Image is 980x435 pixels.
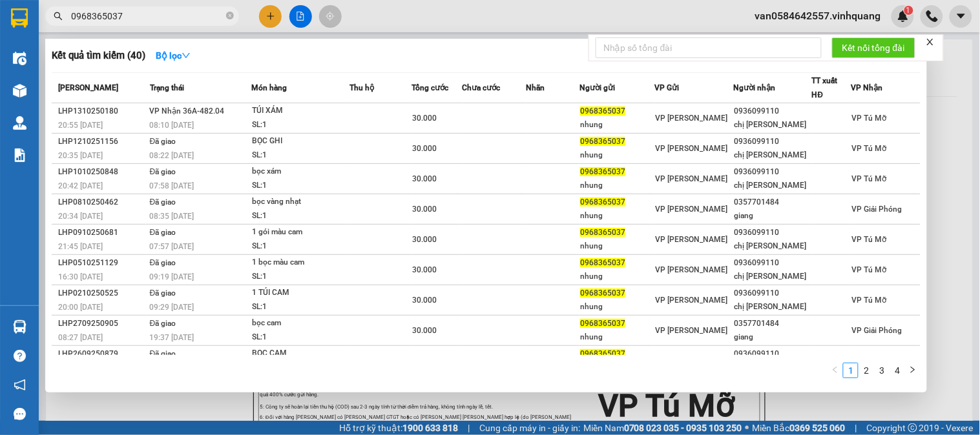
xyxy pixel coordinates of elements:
a: 4 [890,363,904,378]
span: Đã giao [150,167,176,176]
div: 0936099110 [734,347,811,361]
span: 20:35 [DATE] [58,151,103,160]
div: LHP0910250681 [58,226,146,239]
span: Đã giao [150,228,176,237]
span: 19:37 [DATE] [150,333,194,342]
span: VP Nhận 36A-482.04 [150,106,225,116]
span: 0968365037 [580,349,625,358]
span: down [182,51,191,60]
span: Kết nối tổng đài [842,41,905,55]
div: LHP1010250848 [58,165,146,179]
span: 30.000 [413,174,437,183]
span: close-circle [226,10,234,23]
span: Đã giao [150,197,176,207]
h3: Kết quả tìm kiếm ( 40 ) [52,49,145,63]
img: warehouse-icon [13,116,26,130]
span: Món hàng [251,83,287,92]
div: nhung [580,148,654,162]
div: 0936099110 [734,287,811,300]
div: bọc cam [252,316,349,330]
span: VP [PERSON_NAME] [656,235,728,244]
span: 30.000 [413,235,437,244]
span: 21:45 [DATE] [58,242,103,251]
div: 0936099110 [734,135,811,148]
span: Trạng thái [150,83,185,92]
div: nhung [580,179,654,192]
span: 16:30 [DATE] [58,272,103,281]
span: close-circle [226,12,234,19]
div: SL: 1 [252,148,349,163]
span: 08:22 [DATE] [150,151,194,160]
span: VP [PERSON_NAME] [656,205,728,214]
span: VP Tú Mỡ [851,265,886,274]
span: VP Tú Mỡ [851,235,886,244]
span: VP [PERSON_NAME] [656,326,728,335]
div: nhung [580,270,654,283]
li: Next Page [905,363,921,378]
span: 07:57 [DATE] [150,242,194,251]
span: Người nhận [733,83,775,92]
span: VP [PERSON_NAME] [656,174,728,183]
input: Nhập số tổng đài [596,37,822,58]
div: chị [PERSON_NAME] [734,270,811,283]
div: giang [734,209,811,223]
img: solution-icon [13,148,26,162]
button: Kết nối tổng đài [832,37,915,58]
span: VP Tú Mỡ [851,296,886,305]
div: 1 TÚI CAM [252,286,349,300]
div: SL: 1 [252,179,349,193]
div: LHP1310250180 [58,105,146,118]
span: right [909,366,917,374]
span: 0968365037 [580,106,625,116]
span: notification [14,379,26,391]
span: 30.000 [413,205,437,214]
li: 1 [843,363,859,378]
span: Nhãn [526,83,545,92]
div: 0936099110 [734,165,811,179]
span: VP [PERSON_NAME] [656,265,728,274]
span: 09:19 [DATE] [150,272,194,281]
span: VP [PERSON_NAME] [656,296,728,305]
button: left [828,363,843,378]
div: nhung [580,300,654,314]
div: chị [PERSON_NAME] [734,118,811,132]
span: 20:00 [DATE] [58,303,103,312]
span: question-circle [14,350,26,362]
span: 08:35 [DATE] [150,212,194,221]
span: 0968365037 [580,319,625,328]
span: Đã giao [150,258,176,267]
span: Đã giao [150,288,176,298]
span: VP [PERSON_NAME] [656,114,728,123]
span: 30.000 [413,144,437,153]
span: VP Tú Mỡ [851,114,886,123]
div: BỌC CAM [252,347,349,361]
span: VP Gửi [655,83,680,92]
div: chị [PERSON_NAME] [734,300,811,314]
div: SL: 1 [252,330,349,345]
span: 20:34 [DATE] [58,212,103,221]
img: warehouse-icon [13,84,26,97]
span: 20:42 [DATE] [58,181,103,190]
span: Đã giao [150,349,176,358]
span: close [926,37,935,46]
span: message [14,408,26,420]
span: 09:29 [DATE] [150,303,194,312]
li: 2 [859,363,874,378]
span: VP Tú Mỡ [851,174,886,183]
span: 20:55 [DATE] [58,121,103,130]
span: VP Nhận [851,83,882,92]
span: 0968365037 [580,228,625,237]
span: VP Giải Phóng [851,326,902,335]
button: right [905,363,921,378]
strong: Bộ lọc [156,50,191,61]
div: 0936099110 [734,256,811,270]
div: TÚI XÁM [252,104,349,118]
span: Người gửi [579,83,615,92]
div: LHP0810250462 [58,196,146,209]
a: 1 [844,363,858,378]
div: chị [PERSON_NAME] [734,148,811,162]
div: 0936099110 [734,105,811,118]
span: 0968365037 [580,197,625,207]
div: LHP0210250525 [58,287,146,300]
div: nhung [580,239,654,253]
